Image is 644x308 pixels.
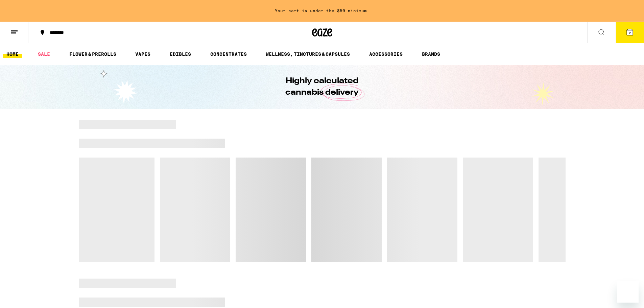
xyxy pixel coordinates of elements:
h1: Highly calculated cannabis delivery [266,75,378,98]
a: VAPES [132,50,154,58]
a: CONCENTRATES [207,50,250,58]
a: WELLNESS, TINCTURES & CAPSULES [262,50,353,58]
span: 2 [629,31,631,35]
a: ACCESSORIES [366,50,406,58]
a: FLOWER & PREROLLS [66,50,120,58]
iframe: Button to launch messaging window [617,281,639,303]
a: EDIBLES [166,50,194,58]
a: SALE [34,50,53,58]
button: 2 [616,22,644,43]
a: HOME [3,50,22,58]
a: BRANDS [419,50,444,58]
